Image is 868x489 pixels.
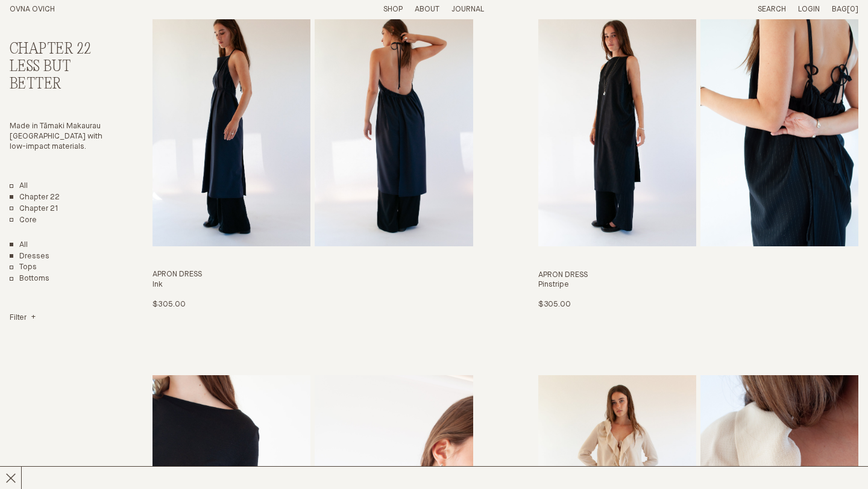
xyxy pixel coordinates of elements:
[538,300,571,310] p: $305.00
[538,6,858,310] a: Apron Dress
[153,6,310,246] img: Apron Dress
[10,181,28,192] a: All
[538,280,858,290] h4: Pinstripe
[10,313,36,323] summary: Filter
[451,5,484,13] a: Journal
[153,280,473,290] h4: Ink
[10,193,60,203] a: Chapter 22
[10,5,55,13] a: Home
[538,270,858,281] h3: Apron Dress
[10,41,107,58] h2: Chapter 22
[10,58,107,93] h3: Less But Better
[758,5,786,13] a: Search
[153,300,185,310] p: $305.00
[415,5,439,15] summary: About
[10,274,49,284] a: Bottoms
[10,252,49,262] a: Dresses
[10,216,37,226] a: Core
[383,5,403,13] a: Shop
[153,6,473,310] a: Apron Dress
[847,5,858,13] span: [0]
[10,263,37,273] a: Tops
[538,6,696,246] img: Apron Dress
[153,270,473,280] h3: Apron Dress
[10,122,107,152] p: Made in Tāmaki Makaurau [GEOGRAPHIC_DATA] with low-impact materials.
[10,204,58,214] a: Chapter 21
[832,5,847,13] span: Bag
[798,5,820,13] a: Login
[10,240,28,251] a: Show All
